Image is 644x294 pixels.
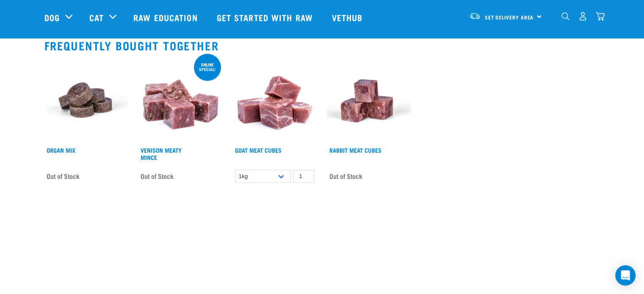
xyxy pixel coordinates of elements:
span: Out of Stock [329,170,362,182]
img: home-icon@2x.png [596,12,605,21]
img: van-moving.png [469,12,481,20]
img: 1184 Wild Goat Meat Cubes Boneless 01 [233,59,317,143]
a: Raw Education [125,0,208,34]
a: Get started with Raw [208,0,323,34]
a: Rabbit Meat Cubes [329,148,381,151]
img: user.png [578,12,587,21]
img: Stack of Rabbit Meat Cubes For Pets [327,59,411,143]
img: 1117 Venison Meat Mince 01 [138,59,223,143]
span: Out of Stock [141,170,174,182]
a: Goat Meat Cubes [235,148,282,151]
span: Set Delivery Area [485,16,534,19]
span: Out of Stock [47,170,80,182]
h2: Frequently bought together [44,39,600,52]
input: 1 [293,170,315,183]
a: Cat [89,11,104,24]
a: Venison Meaty Mince [141,148,182,158]
img: Stack Of Circular Blocks of Organ Mix For Pets [44,59,129,143]
div: Open Intercom Messenger [615,265,636,286]
a: Dog [44,11,60,24]
a: Organ Mix [47,148,75,151]
img: home-icon-1@2x.png [561,12,569,20]
a: Vethub [323,0,373,34]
